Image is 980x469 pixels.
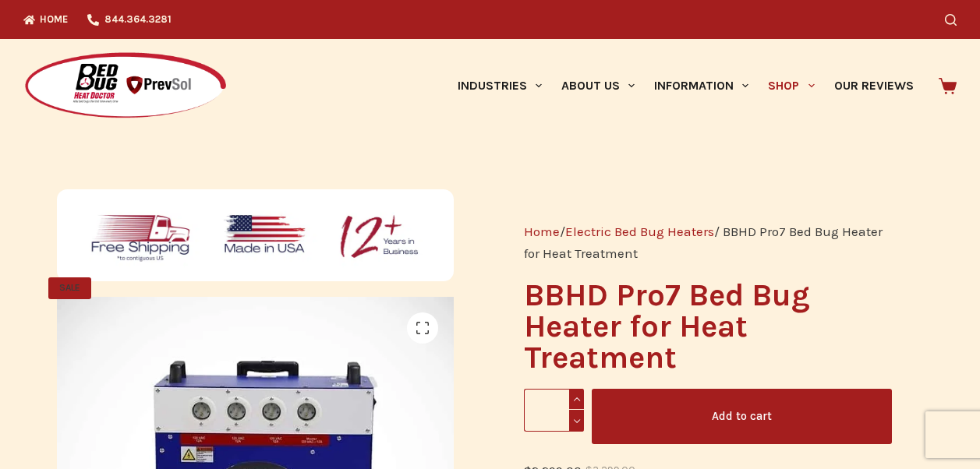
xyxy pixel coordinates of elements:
[448,39,923,132] nav: Primary
[48,277,91,299] span: SALE
[592,389,892,444] button: Add to cart
[23,51,228,121] img: Prevsol/Bed Bug Heat Doctor
[524,220,892,264] nav: Breadcrumb
[407,312,438,344] a: View full-screen image gallery
[524,224,560,239] a: Home
[824,39,923,132] a: Our Reviews
[759,39,824,132] a: Shop
[945,14,957,26] button: Search
[551,39,644,132] a: About Us
[645,39,759,132] a: Information
[448,39,551,132] a: Industries
[565,224,714,239] a: Electric Bed Bug Heaters
[524,389,585,432] input: Product quantity
[524,280,892,373] h1: BBHD Pro7 Bed Bug Heater for Heat Treatment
